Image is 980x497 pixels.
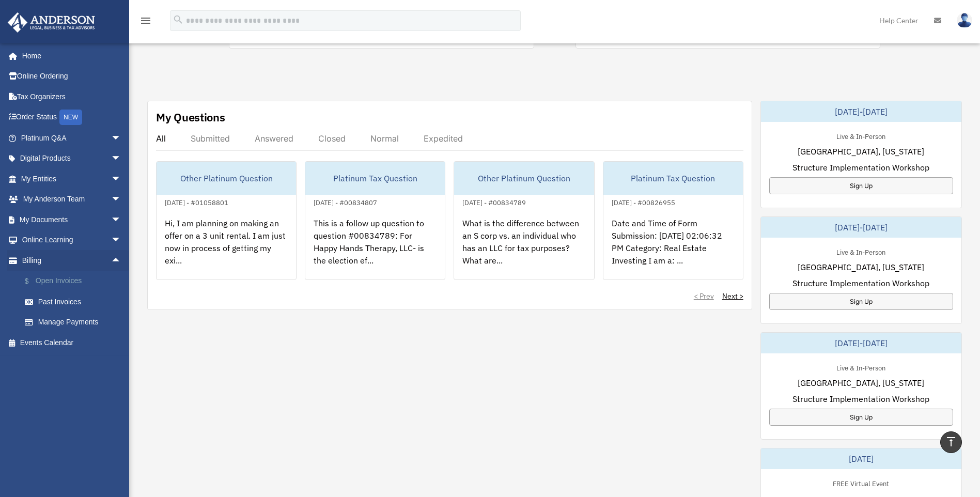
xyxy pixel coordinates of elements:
[139,18,152,27] a: menu
[828,246,894,257] div: Live & In-Person
[828,130,894,141] div: Live & In-Person
[792,393,929,405] span: Structure Implementation Workshop
[761,101,961,122] div: [DATE]-[DATE]
[139,14,152,27] i: menu
[111,148,132,169] span: arrow_drop_down
[305,209,445,289] div: This is a follow up question to question #00834789: For Happy Hands Therapy, LLC- is the election...
[111,230,132,251] span: arrow_drop_down
[454,161,594,280] a: Other Platinum Question[DATE] - #00834789What is the difference between an S corp vs. an individu...
[111,209,132,230] span: arrow_drop_down
[305,196,385,207] div: [DATE] - #00834807
[828,362,894,372] div: Live & In-Person
[792,161,929,174] span: Structure Implementation Workshop
[111,189,132,210] span: arrow_drop_down
[722,291,743,301] a: Next >
[7,86,137,107] a: Tax Organizers
[761,448,961,469] div: [DATE]
[14,271,137,292] a: $Open Invoices
[7,45,132,66] a: Home
[957,13,972,28] img: User Pic
[945,436,957,448] i: vertical_align_top
[7,168,137,189] a: My Entitiesarrow_drop_down
[156,161,297,280] a: Other Platinum Question[DATE] - #01058801Hi, I am planning on making an offer on a 3 unit rental....
[454,162,594,195] div: Other Platinum Question
[157,162,296,195] div: Other Platinum Question
[305,161,445,280] a: Platinum Tax Question[DATE] - #00834807This is a follow up question to question #00834789: For Ha...
[769,177,953,194] a: Sign Up
[111,168,132,190] span: arrow_drop_down
[14,291,137,312] a: Past Invoices
[761,217,961,238] div: [DATE]-[DATE]
[5,12,98,33] img: Anderson Advisors Platinum Portal
[454,196,534,207] div: [DATE] - #00834789
[940,431,962,453] a: vertical_align_top
[14,312,137,333] a: Manage Payments
[7,209,137,230] a: My Documentsarrow_drop_down
[157,209,296,289] div: Hi, I am planning on making an offer on a 3 unit rental. I am just now in process of getting my e...
[798,261,924,273] span: [GEOGRAPHIC_DATA], [US_STATE]
[798,377,924,389] span: [GEOGRAPHIC_DATA], [US_STATE]
[7,189,137,210] a: My Anderson Teamarrow_drop_down
[454,209,594,289] div: What is the difference between an S corp vs. an individual who has an LLC for tax purposes? What ...
[769,293,953,310] a: Sign Up
[603,209,743,289] div: Date and Time of Form Submission: [DATE] 02:06:32 PM Category: Real Estate Investing I am a: ...
[7,250,137,271] a: Billingarrow_drop_up
[792,277,929,289] span: Structure Implementation Workshop
[111,128,132,149] span: arrow_drop_down
[7,230,137,251] a: Online Learningarrow_drop_down
[603,161,743,280] a: Platinum Tax Question[DATE] - #00826955Date and Time of Form Submission: [DATE] 02:06:32 PM Categ...
[111,250,132,271] span: arrow_drop_up
[59,110,82,125] div: NEW
[157,196,237,207] div: [DATE] - #01058801
[7,148,137,169] a: Digital Productsarrow_drop_down
[156,110,225,125] div: My Questions
[370,133,399,144] div: Normal
[769,409,953,426] a: Sign Up
[798,145,924,158] span: [GEOGRAPHIC_DATA], [US_STATE]
[603,196,683,207] div: [DATE] - #00826955
[761,333,961,353] div: [DATE]-[DATE]
[825,477,897,488] div: FREE Virtual Event
[173,14,184,25] i: search
[7,66,137,87] a: Online Ordering
[305,162,445,195] div: Platinum Tax Question
[318,133,346,144] div: Closed
[7,332,137,353] a: Events Calendar
[7,107,137,128] a: Order StatusNEW
[255,133,293,144] div: Answered
[30,275,36,288] span: $
[603,162,743,195] div: Platinum Tax Question
[7,128,137,148] a: Platinum Q&Aarrow_drop_down
[424,133,463,144] div: Expedited
[156,133,166,144] div: All
[191,133,230,144] div: Submitted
